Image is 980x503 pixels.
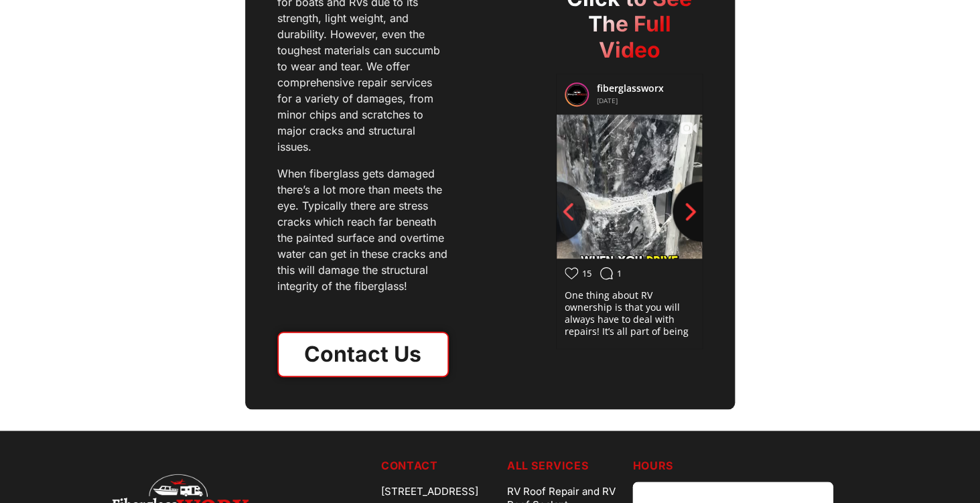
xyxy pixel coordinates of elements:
div: 15 [582,269,591,278]
div: [STREET_ADDRESS] [381,482,496,502]
a: 15 [565,267,600,281]
div: [DATE] [597,94,664,106]
div: 1 [617,269,622,278]
a: One thing about RV ownership is that you will always have to deal with repairs! It’s all part of ... [565,328,694,340]
h5: ALL SERVICES [507,457,622,474]
a: One thing about RV ownership is that you will always have to deal with repair... [557,115,702,259]
a: Contact Us [277,332,449,377]
h5: Hours [632,457,868,474]
button: Next slide [673,182,733,242]
button: Previous slide [526,182,586,242]
img: fiberglassworx [567,85,586,104]
a: 1 [600,267,630,281]
div: One thing about RV ownership is that you will always have to deal with repairs! It’s all part of ... [565,289,694,338]
img: One thing about RV ownership is that you will always have to deal with repair... [556,56,703,317]
h5: Contact [381,457,496,474]
p: When fiberglass gets damaged there’s a lot more than meets the eye. Typically there are stress cr... [277,165,449,294]
a: fiberglassworx [597,82,664,94]
p: ‍ [277,305,449,321]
